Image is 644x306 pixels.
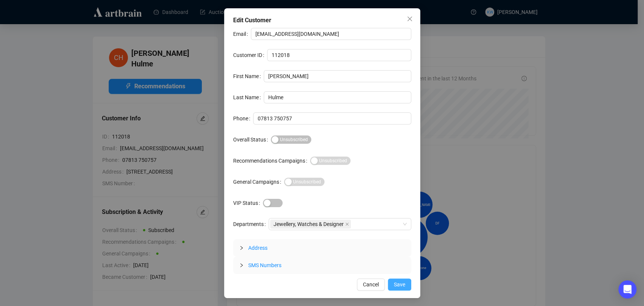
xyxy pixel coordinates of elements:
[233,91,264,103] label: Last Name
[357,278,385,291] button: Cancel
[233,218,269,230] label: Departments
[407,16,413,22] span: close
[310,157,350,165] button: Recommendations Campaigns
[233,49,267,61] label: Customer ID
[233,197,263,209] label: VIP Status
[270,220,351,229] span: Jewellery, Watches & Designer
[233,70,264,82] label: First Name
[394,280,405,289] span: Save
[248,245,267,251] span: Address
[233,239,411,257] div: Address
[263,199,283,207] button: VIP Status
[239,263,244,268] span: collapsed
[233,112,253,125] label: Phone
[239,246,244,250] span: collapsed
[248,262,281,268] span: SMS Numbers
[233,28,251,40] label: Email
[618,280,636,298] div: Open Intercom Messenger
[253,112,411,125] input: Phone
[363,280,379,289] span: Cancel
[233,176,284,188] label: General Campaigns
[233,155,310,167] label: Recommendations Campaigns
[233,16,411,25] div: Edit Customer
[271,135,311,144] button: Overall Status
[404,13,416,25] button: Close
[345,222,349,226] span: close
[284,178,324,186] button: General Campaigns
[267,49,411,61] input: Customer ID
[233,257,411,274] div: SMS Numbers
[233,134,271,146] label: Overall Status
[274,220,344,228] span: Jewellery, Watches & Designer
[251,28,411,40] input: Email
[388,278,411,291] button: Save
[264,91,411,103] input: Last Name
[264,70,411,82] input: First Name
